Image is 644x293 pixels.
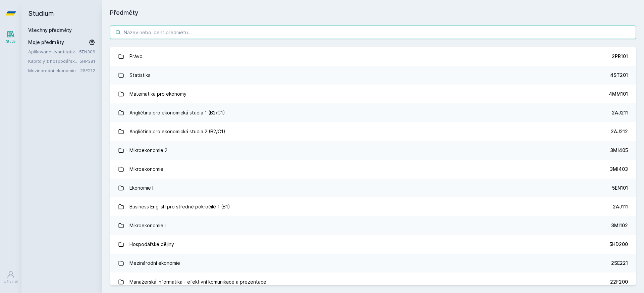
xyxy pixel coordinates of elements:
div: Právo [129,50,143,63]
a: Uživatel [1,267,20,288]
a: 5HP381 [79,58,95,64]
a: Mikroekonomie 3MI403 [110,160,636,179]
a: Aplikované kvantitativní metody I [28,48,79,55]
a: Mezinárodní ekonomie 2SE221 [110,254,636,273]
div: 2AJ212 [611,128,628,135]
a: Angličtina pro ekonomická studia 2 (B2/C1) 2AJ212 [110,122,636,141]
a: Právo 2PR101 [110,47,636,66]
div: Angličtina pro ekonomická studia 2 (B2/C1) [129,125,225,138]
div: 3MI403 [610,166,628,173]
div: Manažerská informatika - efektivní komunikace a prezentace [129,275,266,289]
span: Moje předměty [28,39,64,46]
div: Ekonomie I. [129,181,155,195]
a: Study [1,27,20,47]
a: Kapitoly z hospodářské politiky [28,58,79,64]
div: Mikroekonomie 2 [129,144,167,157]
div: 3MI405 [610,147,628,154]
div: 22F200 [610,279,628,285]
div: Mezinárodní ekonomie [129,256,180,270]
div: Matematika pro ekonomy [129,87,186,101]
input: Název nebo ident předmětu… [110,26,636,39]
a: Statistika 4ST201 [110,66,636,85]
div: Study [6,39,16,44]
a: Angličtina pro ekonomická studia 1 (B2/C1) 2AJ211 [110,103,636,122]
div: 4ST201 [610,72,628,79]
a: 2SE212 [80,68,95,73]
a: 5EN306 [79,49,95,54]
div: Statistika [129,68,151,82]
a: Mikroekonomie 2 3MI405 [110,141,636,160]
a: Manažerská informatika - efektivní komunikace a prezentace 22F200 [110,273,636,291]
h1: Předměty [110,8,636,17]
div: 4MM101 [609,91,628,97]
a: Mezinárodní ekonomie [28,67,80,74]
a: Matematika pro ekonomy 4MM101 [110,85,636,103]
div: 2PR101 [612,53,628,60]
div: Hospodářské dějiny [129,238,174,251]
div: 2AJ111 [613,203,628,210]
a: Business English pro středně pokročilé 1 (B1) 2AJ111 [110,197,636,216]
div: 5HD200 [609,241,628,248]
a: Všechny předměty [28,27,72,33]
div: 5EN101 [612,185,628,191]
div: Angličtina pro ekonomická studia 1 (B2/C1) [129,106,225,119]
div: 2SE221 [611,260,628,266]
div: Business English pro středně pokročilé 1 (B1) [129,200,230,213]
a: Ekonomie I. 5EN101 [110,179,636,197]
div: Uživatel [4,279,18,284]
div: Mikroekonomie I [129,219,166,232]
div: 3MI102 [611,222,628,229]
div: 2AJ211 [612,109,628,116]
div: Mikroekonomie [129,162,163,176]
a: Mikroekonomie I 3MI102 [110,216,636,235]
a: Hospodářské dějiny 5HD200 [110,235,636,254]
